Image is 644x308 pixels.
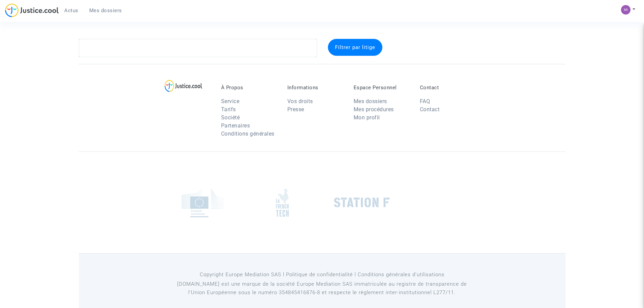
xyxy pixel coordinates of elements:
[287,85,343,91] p: Informations
[168,270,476,279] p: Copyright Europe Mediation SAS l Politique de confidentialité l Conditions générales d’utilisa...
[221,114,240,121] a: Société
[64,7,78,14] span: Actus
[334,197,390,208] img: stationf.png
[354,114,380,121] a: Mon profil
[420,98,430,104] a: FAQ
[420,106,440,113] a: Contact
[287,106,304,113] a: Presse
[354,98,387,104] a: Mes dossiers
[420,85,476,91] p: Contact
[5,3,59,17] img: jc-logo.svg
[59,5,84,16] a: Actus
[276,188,289,217] img: french_tech.png
[354,106,394,113] a: Mes procédures
[335,44,375,50] span: Filtrer par litige
[621,5,630,15] img: 73adda73793dbbda753bb9bae147f33f
[221,131,275,137] a: Conditions générales
[287,98,313,104] a: Vos droits
[89,7,122,14] span: Mes dossiers
[221,106,236,113] a: Tarifs
[165,80,202,92] img: logo-lg.svg
[221,85,277,91] p: À Propos
[221,98,240,104] a: Service
[84,5,127,16] a: Mes dossiers
[182,188,224,217] img: europe_commision.png
[168,280,476,297] p: [DOMAIN_NAME] est une marque de la société Europe Mediation SAS immatriculée au registre de tr...
[221,122,250,129] a: Partenaires
[354,85,410,91] p: Espace Personnel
